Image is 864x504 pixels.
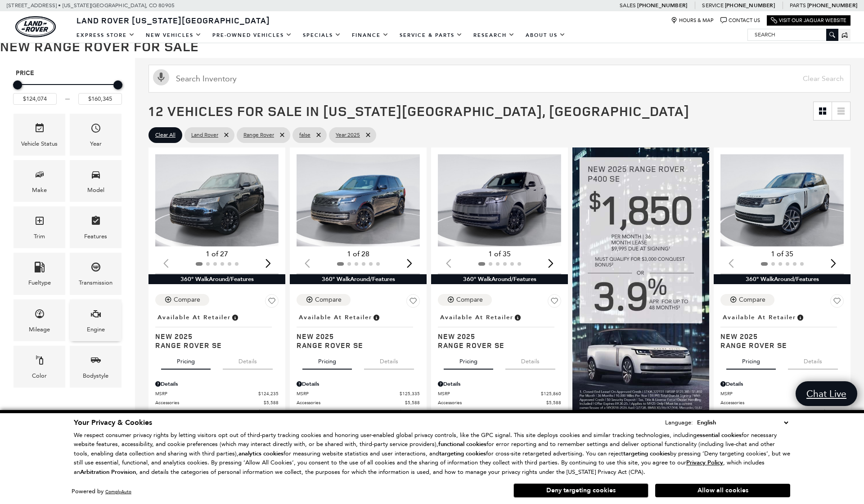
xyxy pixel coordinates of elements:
button: Save Vehicle [406,294,420,311]
span: Parts [790,2,806,9]
a: [PHONE_NUMBER] [637,2,687,9]
button: details tab [223,350,273,370]
span: New 2025 [438,332,554,341]
img: 2025 Land Rover Range Rover SE 1 [155,154,279,247]
div: Next slide [262,253,274,273]
div: Maximum Price [113,80,122,89]
div: YearYear [70,114,121,156]
a: Service & Parts [394,27,468,43]
a: Available at RetailerNew 2025Range Rover SE [155,311,279,350]
div: EngineEngine [70,299,121,341]
a: About Us [520,27,571,43]
div: 360° WalkAround/Features [148,274,285,284]
strong: functional cookies [438,440,486,448]
input: Maximum [78,93,122,105]
button: details tab [364,350,414,370]
div: 1 / 2 [155,154,279,247]
a: land-rover [15,16,56,37]
span: Available at Retailer [723,312,796,322]
span: Vehicle is in stock and ready for immediate delivery. Due to demand, availability is subject to c... [231,312,239,322]
button: Allow all cookies [655,484,790,497]
button: pricing tab [444,350,493,370]
div: FueltypeFueltype [13,253,65,294]
strong: analytics cookies [238,450,283,458]
a: Pre-Owned Vehicles [207,27,297,43]
a: Available at RetailerNew 2025Range Rover SE [720,311,844,350]
a: Accessories $5,588 [297,399,420,406]
span: $5,588 [405,399,420,406]
nav: Main Navigation [71,27,571,43]
span: Transmission [90,259,101,278]
div: Compare [315,296,342,304]
span: Available at Retailer [299,312,372,322]
a: Visit Our Jaguar Website [771,17,846,24]
svg: Click to toggle on voice search [153,69,169,85]
div: 1 / 2 [297,154,420,247]
div: Bodystyle [83,371,108,381]
span: Accessories [720,399,829,406]
div: 1 of 27 [155,249,279,259]
span: Accessories [297,399,405,406]
span: Available at Retailer [157,312,231,322]
div: 1 of 35 [720,249,844,259]
strong: Arbitration Provision [80,468,136,476]
div: Mileage [29,325,50,335]
span: $130,512 [258,408,279,415]
div: Color [32,371,47,381]
p: We respect consumer privacy rights by letting visitors opt out of third-party tracking cookies an... [74,431,790,477]
img: 2025 Land Rover Range Rover SE 1 [438,154,561,247]
a: Accessories $5,588 [438,399,561,406]
button: details tab [788,350,838,370]
button: Deny targeting cookies [513,483,648,498]
a: $132,137 [438,408,561,415]
a: Finance [346,27,394,43]
div: Year [90,139,102,149]
a: $130,512 [155,408,279,415]
button: Save Vehicle [548,294,561,311]
span: Year [90,120,101,139]
div: Features [84,232,107,241]
strong: targeting cookies [623,450,670,458]
span: MSRP [438,390,541,397]
span: Land Rover [US_STATE][GEOGRAPHIC_DATA] [76,15,270,26]
span: Vehicle is in stock and ready for immediate delivery. Due to demand, availability is subject to c... [372,312,380,322]
span: Vehicle is in stock and ready for immediate delivery. Due to demand, availability is subject to c... [513,312,522,322]
span: Mileage [34,306,45,325]
div: TransmissionTransmission [70,253,121,294]
span: Model [90,167,101,185]
div: Next slide [544,253,557,273]
select: Language Select [695,418,790,428]
div: Fueltype [28,278,51,288]
a: New Vehicles [140,27,207,43]
div: Compare [174,296,200,304]
span: Range Rover [243,129,274,141]
a: Research [468,27,520,43]
span: $5,588 [546,399,561,406]
a: $131,612 [297,408,420,415]
span: Available at Retailer [440,312,513,322]
button: details tab [505,350,555,370]
img: 2025 Land Rover Range Rover SE 1 [720,154,844,247]
div: Next slide [403,253,415,273]
a: MSRP $124,235 [155,390,279,397]
button: Compare Vehicle [438,294,492,306]
div: Next slide [827,253,839,273]
div: 360° WalkAround/Features [290,274,427,284]
a: Hours & Map [671,17,714,24]
div: 1 of 35 [438,249,561,259]
span: 2025 [336,129,360,141]
div: Make [32,185,47,195]
span: $136,412 [823,408,844,415]
span: MSRP [720,390,823,397]
span: Range Rover SE [297,341,413,350]
div: 1 / 2 [720,154,844,247]
button: Save Vehicle [265,294,279,311]
a: [PHONE_NUMBER] [807,2,857,9]
span: false [299,129,310,141]
a: Accessories $5,588 [720,399,844,406]
span: Accessories [155,399,264,406]
div: Transmission [79,278,112,288]
a: Chat Live [796,381,857,406]
span: Vehicle [34,120,45,139]
span: Trim [34,213,45,232]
